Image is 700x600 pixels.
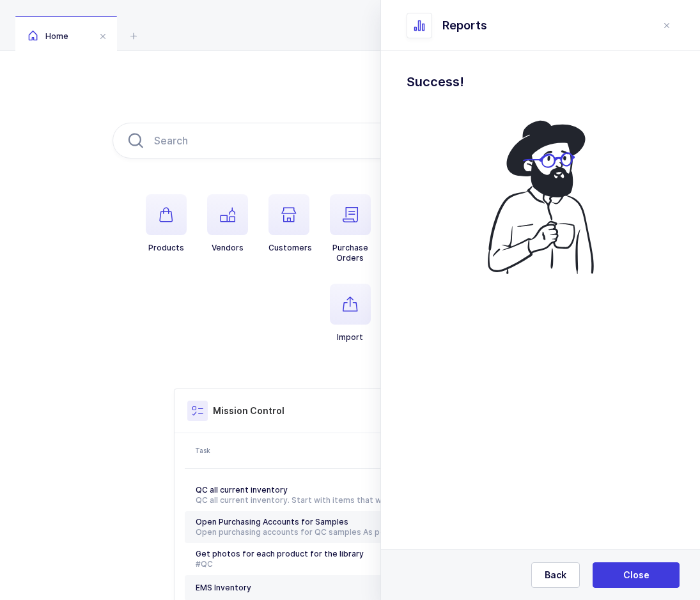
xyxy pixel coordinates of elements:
[213,404,284,417] h3: Mission Control
[593,562,680,588] button: Close
[195,445,455,456] div: Task
[330,284,371,342] button: Import
[268,194,312,253] button: Customers
[196,549,364,558] span: Get photos for each product for the library
[407,72,674,92] h1: Success!
[545,569,566,581] span: Back
[196,485,288,495] span: QC all current inventory
[146,194,187,253] button: Products
[196,517,348,527] span: Open Purchasing Accounts for Samples
[442,18,487,33] span: Reports
[531,562,580,588] button: Back
[330,194,371,263] button: PurchaseOrders
[196,495,453,505] div: QC all current inventory. Start with items that we can purchase a sample from Schein. #[GEOGRAPHI...
[469,112,612,281] img: coffee.svg
[659,18,674,33] button: close drawer
[623,569,649,581] span: Close
[28,31,68,41] span: Home
[113,123,588,158] input: Search
[196,559,453,569] div: #QC
[196,527,453,537] div: Open purchasing accounts for QC samples As per [PERSON_NAME], we had an account with [PERSON_NAME...
[207,194,248,253] button: Vendors
[196,583,251,592] span: EMS Inventory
